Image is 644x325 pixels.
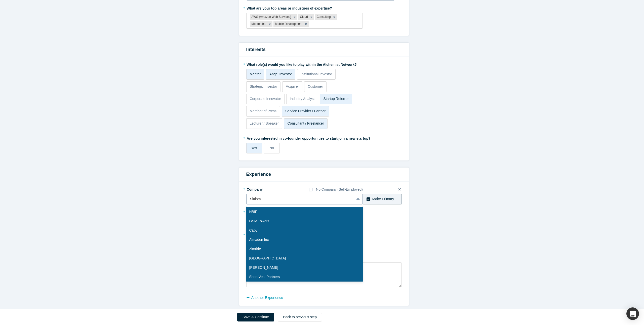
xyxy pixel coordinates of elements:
[250,84,277,89] p: Strategic Investor
[246,60,402,67] label: What role(s) would you like to play within the Alchemist Network?
[287,121,324,126] p: Consultant / Freelancer
[298,14,308,20] div: Cloud
[273,21,303,27] div: Mobile Development
[303,21,309,27] div: Remove Mobile Development
[251,146,257,150] span: Yes
[332,14,337,20] div: Remove Consulting
[246,254,363,263] div: [GEOGRAPHIC_DATA]
[246,263,363,272] div: [PERSON_NAME]
[269,146,274,150] span: No
[246,4,402,11] label: What are your top areas or industries of expertise?
[372,196,394,202] div: Make Primary
[250,121,278,126] p: Lecturer / Speaker
[246,293,289,302] button: another Experience
[269,72,292,77] p: Angel Investor
[286,84,299,89] p: Acquirer
[246,46,402,53] h3: Interests
[316,187,363,192] div: No Company (Self-Employed)
[267,21,272,27] div: Remove Mentorship
[246,244,363,254] div: Zimride
[250,96,281,101] p: Corporate Innovator
[290,96,315,101] p: Industry Analyst
[324,96,349,101] p: Startup Referrer
[308,84,323,89] p: Customer
[278,313,322,321] button: Back to previous step
[246,226,363,235] div: Capy
[250,72,261,77] p: Mentor
[246,235,363,244] div: Almaden Inc
[246,207,363,216] div: NBIF
[246,216,363,226] div: GSM Towers
[250,109,276,114] p: Member of Press
[246,134,402,141] label: Are you interested in co-founder opportunities to start/join a new startup?
[309,14,314,20] div: Remove Cloud
[246,185,274,192] label: Company
[301,72,332,77] p: Institutional Investor
[250,14,292,20] div: AWS (Amazon Web Services)
[292,14,297,20] div: Remove AWS (Amazon Web Services)
[250,21,267,27] div: Mentorship
[246,171,402,178] h3: Experience
[237,313,274,321] button: Save & Continue
[246,272,363,282] div: ShoreVest Partners
[285,109,326,114] p: Service Provider / Partner
[315,14,332,20] div: Consulting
